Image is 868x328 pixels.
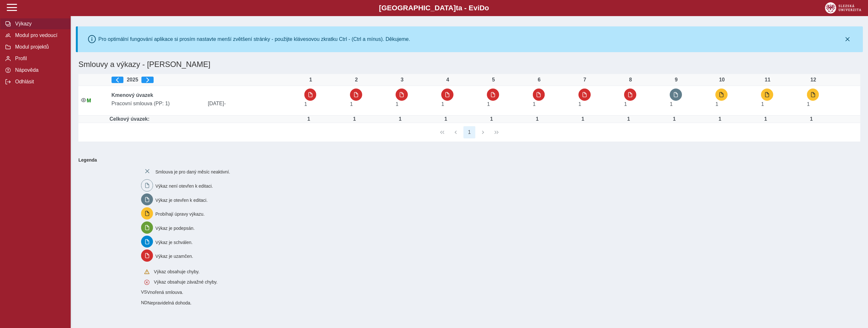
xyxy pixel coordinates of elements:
span: Smlouva je pro daný měsíc neaktivní. [155,169,230,174]
span: Modul pro vedoucí [13,33,65,38]
span: Výkaz obsahuje chyby. [154,269,200,274]
span: Úvazek : 8 h / den. 40 h / týden. [441,101,444,107]
span: o [485,4,489,12]
span: Nápověda [13,67,65,73]
img: logo_web_su.png [825,2,861,14]
span: Smlouva vnořená do kmene [141,300,148,305]
span: Profil [13,56,65,61]
button: 1 [463,126,476,138]
div: Úvazek : 8 h / den. 40 h / týden. [302,116,315,122]
span: D [479,4,485,12]
div: 6 [533,77,546,83]
div: Úvazek : 8 h / den. 40 h / týden. [622,116,635,122]
span: Pracovní smlouva (PP: 1) [109,101,205,107]
div: Úvazek : 8 h / den. 40 h / týden. [759,116,772,122]
span: Úvazek : 8 h / den. 40 h / týden. [624,101,627,107]
div: Úvazek : 8 h / den. 40 h / týden. [348,116,361,122]
span: Výkaz je schválen. [155,239,192,245]
span: Výkaz je otevřen k editaci. [155,197,208,202]
span: Úvazek : 8 h / den. 40 h / týden. [304,101,307,107]
b: [GEOGRAPHIC_DATA] a - Evi [19,4,849,12]
div: Pro optimální fungování aplikace si prosím nastavte menší zvětšení stránky - použijte klávesovou ... [98,36,410,42]
span: Úvazek : 8 h / den. 40 h / týden. [761,101,764,107]
b: Kmenový úvazek [112,92,153,98]
div: 3 [396,77,408,83]
div: 11 [761,77,774,83]
span: Údaje souhlasí s údaji v Magionu [87,98,91,103]
div: Úvazek : 8 h / den. 40 h / týden. [668,116,681,122]
span: Úvazek : 8 h / den. 40 h / týden. [533,101,536,107]
span: Úvazek : 8 h / den. 40 h / týden. [487,101,490,107]
div: 4 [441,77,454,83]
div: Úvazek : 8 h / den. 40 h / týden. [577,116,589,122]
h1: Smlouvy a výkazy - [PERSON_NAME] [76,57,732,71]
div: 1 [304,77,317,83]
span: Úvazek : 8 h / den. 40 h / týden. [396,101,398,107]
div: Úvazek : 8 h / den. 40 h / týden. [713,116,726,122]
div: 10 [715,77,728,83]
span: Smlouva vnořená do kmene [141,289,147,295]
div: 8 [624,77,637,83]
b: Legenda [76,155,858,165]
span: t [456,4,458,12]
i: Smlouva je aktivní [81,98,86,103]
div: 7 [578,77,591,83]
td: Celkový úvazek: [109,116,302,123]
div: 9 [670,77,683,83]
div: Úvazek : 8 h / den. 40 h / týden. [805,116,818,122]
span: Úvazek : 8 h / den. 40 h / týden. [715,101,718,107]
span: Výkaz je podepsán. [155,226,194,231]
span: Probíhají úpravy výkazu. [155,211,204,217]
span: Odhlásit [13,79,65,85]
div: Úvazek : 8 h / den. 40 h / týden. [394,116,407,122]
span: Vnořená smlouva. [147,290,183,295]
span: Nepravidelná dohoda. [148,300,192,305]
div: 2 [350,77,363,83]
div: Úvazek : 8 h / den. 40 h / týden. [531,116,544,122]
div: 5 [487,77,500,83]
div: 12 [807,77,820,83]
span: Výkaz obsahuje závažné chyby. [154,279,218,285]
span: Úvazek : 8 h / den. 40 h / týden. [807,101,810,107]
span: Výkazy [13,21,65,27]
span: - [224,101,226,106]
span: Úvazek : 8 h / den. 40 h / týden. [578,101,581,107]
div: Úvazek : 8 h / den. 40 h / týden. [439,116,452,122]
div: Úvazek : 8 h / den. 40 h / týden. [485,116,498,122]
span: Úvazek : 8 h / den. 40 h / týden. [350,101,353,107]
span: Výkaz není otevřen k editaci. [155,183,213,189]
span: Úvazek : 8 h / den. 40 h / týden. [670,101,673,107]
div: 2025 [112,77,299,83]
span: [DATE] [205,101,302,107]
span: Výkaz je uzamčen. [155,254,193,259]
span: Modul projektů [13,44,65,50]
